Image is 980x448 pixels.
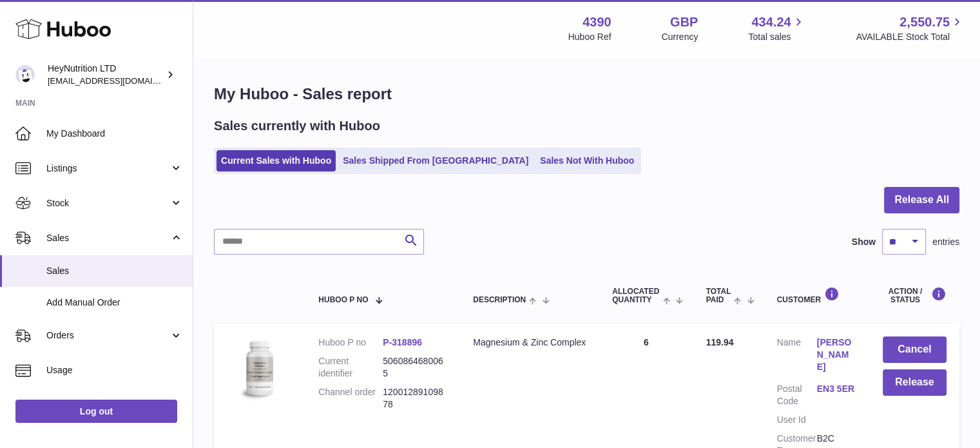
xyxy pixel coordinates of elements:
[15,65,35,84] img: info@heynutrition.com
[46,297,183,309] span: Add Manual Order
[383,337,422,347] a: P-318896
[856,31,965,43] span: AVAILABLE Stock Total
[932,236,959,248] span: entries
[883,369,946,396] button: Release
[670,14,698,31] strong: GBP
[15,400,177,423] a: Log out
[46,364,183,376] span: Usage
[582,14,611,31] strong: 4390
[751,14,791,31] span: 434.24
[318,386,383,411] dt: Channel order
[748,14,805,43] a: 434.24 Total sales
[46,329,169,342] span: Orders
[777,336,817,376] dt: Name
[383,355,447,380] dd: 5060864680065
[777,383,817,407] dt: Postal Code
[883,287,946,304] div: Action / Status
[48,75,189,86] span: [EMAIL_ADDRESS][DOMAIN_NAME]
[214,84,959,104] h1: My Huboo - Sales report
[856,14,965,43] a: 2,550.75 AVAILABLE Stock Total
[473,336,586,349] div: Magnesium & Zinc Complex
[852,236,876,248] label: Show
[46,265,183,277] span: Sales
[46,128,183,140] span: My Dashboard
[706,287,731,304] span: Total paid
[706,337,733,347] span: 119.94
[48,63,164,87] div: HeyNutrition LTD
[473,296,526,304] span: Description
[662,31,698,43] div: Currency
[748,31,805,43] span: Total sales
[383,386,447,411] dd: 12001289109878
[46,197,169,209] span: Stock
[318,336,383,349] dt: Huboo P no
[777,287,857,304] div: Customer
[899,14,950,31] span: 2,550.75
[817,336,857,373] a: [PERSON_NAME]
[318,355,383,380] dt: Current identifier
[318,296,368,304] span: Huboo P no
[227,336,291,401] img: 43901725567059.jpg
[884,187,959,213] button: Release All
[777,414,817,426] dt: User Id
[612,287,660,304] span: ALLOCATED Quantity
[568,31,611,43] div: Huboo Ref
[535,150,639,171] a: Sales Not With Huboo
[338,150,533,171] a: Sales Shipped From [GEOGRAPHIC_DATA]
[883,336,946,363] button: Cancel
[216,150,336,171] a: Current Sales with Huboo
[46,162,169,175] span: Listings
[817,383,857,395] a: EN3 5ER
[46,232,169,244] span: Sales
[214,117,380,135] h2: Sales currently with Huboo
